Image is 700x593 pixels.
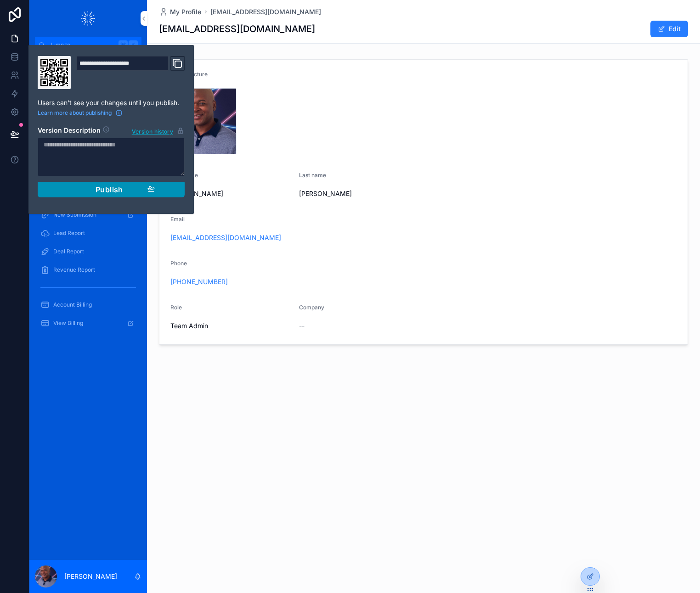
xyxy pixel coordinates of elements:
[299,172,326,179] span: Last name
[53,266,95,274] span: Revenue Report
[159,22,315,35] h1: [EMAIL_ADDRESS][DOMAIN_NAME]
[38,126,101,136] h2: Version Description
[299,321,305,330] span: --
[130,41,137,49] span: K
[159,7,201,17] a: My Profile
[38,109,123,117] a: Learn more about publishing
[170,277,228,286] a: [PHONE_NUMBER]
[35,262,141,278] a: Revenue Report
[170,260,187,267] span: Phone
[76,56,185,89] div: Domain and Custom Link
[81,11,95,26] img: App logo
[35,207,141,223] a: New Submission
[299,189,420,198] span: [PERSON_NAME]
[35,37,141,53] button: Jump to...K
[132,126,173,135] span: Version history
[53,301,92,308] span: Account Billing
[650,21,688,37] button: Edit
[64,572,117,581] p: [PERSON_NAME]
[38,182,185,197] button: Publish
[170,233,281,242] a: [EMAIL_ADDRESS][DOMAIN_NAME]
[131,126,185,136] button: Version history
[53,319,83,327] span: View Billing
[170,321,208,330] span: Team Admin
[299,304,324,311] span: Company
[35,225,141,241] a: Lead Report
[38,109,112,117] span: Learn more about publishing
[35,296,141,313] a: Account Billing
[49,41,115,49] span: Jump to...
[53,211,96,218] span: New Submission
[38,98,185,107] p: Users can't see your changes until you publish.
[53,229,85,237] span: Lead Report
[170,189,292,198] span: [PERSON_NAME]
[96,185,123,194] span: Publish
[170,304,182,311] span: Role
[53,248,84,255] span: Deal Report
[170,216,185,223] span: Email
[35,243,141,260] a: Deal Report
[170,7,201,17] span: My Profile
[35,315,141,331] a: View Billing
[210,7,321,17] a: [EMAIL_ADDRESS][DOMAIN_NAME]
